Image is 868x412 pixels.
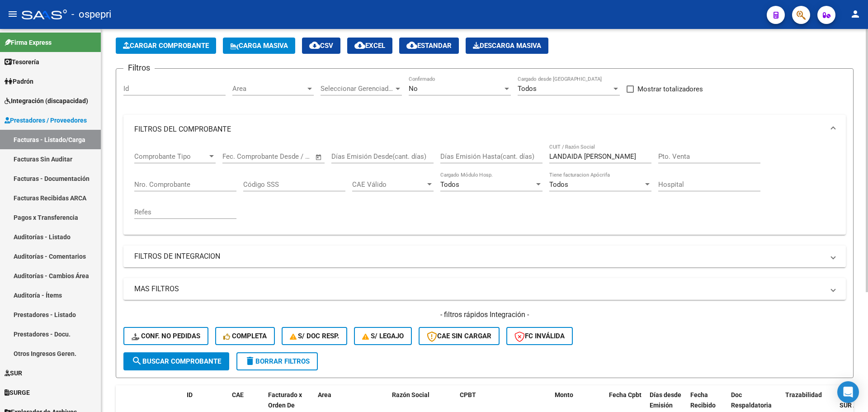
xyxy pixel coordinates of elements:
span: Area [232,85,306,93]
mat-expansion-panel-header: FILTROS DEL COMPROBANTE [123,115,846,144]
span: S/ legajo [362,332,404,340]
span: Prestadores / Proveedores [5,115,87,125]
span: Comprobante Tipo [134,152,208,161]
span: Cargar Comprobante [123,42,209,50]
span: Doc Respaldatoria [731,391,772,409]
mat-panel-title: FILTROS DEL COMPROBANTE [134,124,824,134]
span: FC Inválida [514,332,565,340]
span: CPBT [460,391,476,398]
span: Descarga Masiva [473,42,541,50]
div: Open Intercom Messenger [837,381,859,403]
span: Todos [440,180,459,189]
mat-icon: person [850,9,861,19]
mat-panel-title: FILTROS DE INTEGRACION [134,251,824,261]
mat-icon: cloud_download [406,40,417,51]
span: ID [187,391,193,398]
app-download-masive: Descarga masiva de comprobantes (adjuntos) [466,38,548,54]
span: Estandar [406,42,452,50]
span: No [409,85,418,93]
span: Todos [518,85,537,93]
input: Start date [222,152,252,161]
span: SUR [5,368,22,378]
span: Conf. no pedidas [132,332,200,340]
span: Tesorería [5,57,39,67]
button: Conf. no pedidas [123,327,208,345]
span: Fecha Recibido [690,391,716,409]
span: EXCEL [354,42,385,50]
button: Descarga Masiva [466,38,548,54]
span: Mostrar totalizadores [637,84,703,95]
span: Padrón [5,76,33,86]
span: Buscar Comprobante [132,357,221,365]
mat-icon: search [132,355,142,366]
button: CSV [302,38,340,54]
button: EXCEL [347,38,392,54]
h3: Filtros [123,62,155,74]
span: Firma Express [5,38,52,47]
span: - ospepri [71,5,111,24]
button: Completa [215,327,275,345]
button: Open calendar [314,152,324,162]
span: Fecha Cpbt [609,391,642,398]
mat-icon: menu [7,9,18,19]
span: CAE SIN CARGAR [427,332,491,340]
mat-expansion-panel-header: MAS FILTROS [123,278,846,300]
mat-expansion-panel-header: FILTROS DE INTEGRACION [123,246,846,267]
button: S/ legajo [354,327,412,345]
mat-icon: cloud_download [354,40,365,51]
span: Monto [555,391,573,398]
button: Carga Masiva [223,38,295,54]
button: S/ Doc Resp. [282,327,348,345]
button: FC Inválida [506,327,573,345]
span: Integración (discapacidad) [5,96,88,106]
span: Todos [549,180,568,189]
span: Carga Masiva [230,42,288,50]
span: Completa [223,332,267,340]
mat-icon: cloud_download [309,40,320,51]
span: Días desde Emisión [650,391,681,409]
button: CAE SIN CARGAR [419,327,500,345]
span: SURGE [5,388,30,398]
button: Buscar Comprobante [123,352,229,370]
button: Estandar [399,38,459,54]
span: Borrar Filtros [245,357,310,365]
input: End date [260,152,304,161]
mat-panel-title: MAS FILTROS [134,284,824,294]
span: CAE Válido [352,180,425,189]
span: S/ Doc Resp. [290,332,340,340]
mat-icon: delete [245,355,255,366]
div: FILTROS DEL COMPROBANTE [123,144,846,235]
span: Razón Social [392,391,429,398]
span: Facturado x Orden De [268,391,302,409]
span: CSV [309,42,333,50]
button: Cargar Comprobante [116,38,216,54]
button: Borrar Filtros [236,352,318,370]
h4: - filtros rápidos Integración - [123,310,846,320]
span: Trazabilidad [785,391,822,398]
span: Area [318,391,331,398]
span: Seleccionar Gerenciador [321,85,394,93]
span: CAE [232,391,244,398]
